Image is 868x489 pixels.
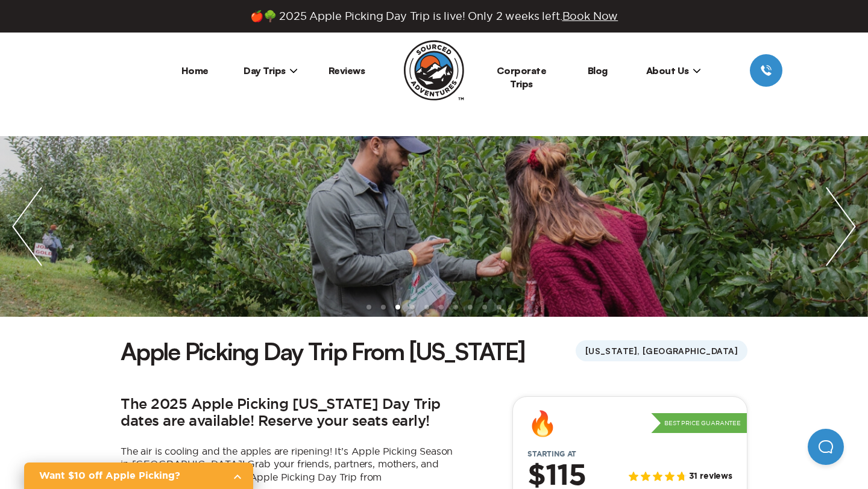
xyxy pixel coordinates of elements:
[453,305,458,310] li: slide item 7
[576,340,747,361] span: [US_STATE], [GEOGRAPHIC_DATA]
[424,305,429,310] li: slide item 5
[646,64,701,76] span: About Us
[814,136,868,317] img: next slide / item
[562,10,618,22] span: Book Now
[244,64,298,76] span: Day Trips
[497,64,547,90] a: Corporate Trips
[689,472,732,482] span: 31 reviews
[513,450,591,458] span: Starting at
[482,305,487,310] li: slide item 9
[39,469,223,483] h2: Want $10 off Apple Picking?
[24,463,253,489] a: Want $10 off Apple Picking?
[497,305,502,310] li: slide item 10
[651,413,747,434] p: Best Price Guarantee
[588,64,608,76] a: Blog
[468,305,473,310] li: slide item 8
[366,305,371,310] li: slide item 1
[404,40,464,101] img: Sourced Adventures company logo
[181,64,209,76] a: Home
[121,335,525,367] h1: Apple Picking Day Trip From [US_STATE]
[250,10,618,23] span: 🍎🌳 2025 Apple Picking Day Trip is live! Only 2 weeks left.
[410,305,415,310] li: slide item 4
[395,305,400,310] li: slide item 3
[527,411,558,435] div: 🔥
[439,305,444,310] li: slide item 6
[381,305,386,310] li: slide item 2
[329,64,365,76] a: Reviews
[121,396,458,431] h2: The 2025 Apple Picking [US_STATE] Day Trip dates are available! Reserve your seats early!
[808,429,844,465] iframe: Help Scout Beacon - Open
